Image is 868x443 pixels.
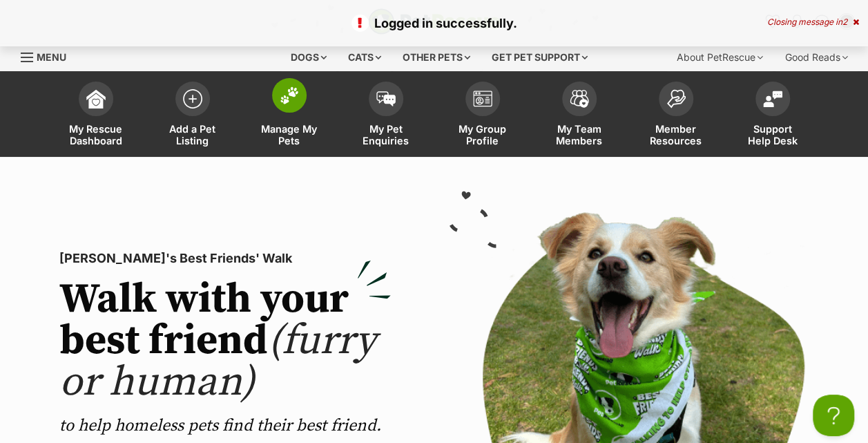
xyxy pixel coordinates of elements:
[724,75,821,157] a: Support Help Desk
[531,75,628,157] a: My Team Members
[65,123,127,147] span: My Rescue Dashboard
[473,91,492,107] img: group-profile-icon-3fa3cf56718a62981997c0bc7e787c4b2cf8bcc04b72c1350f741eb67cf2f40e.svg
[645,123,707,147] span: Member Resources
[258,123,320,147] span: Manage My Pets
[376,91,396,106] img: pet-enquiries-icon-7e3ad2cf08bfb03b45e93fb7055b45f3efa6380592205ae92323e6603595dc1f.svg
[338,75,434,157] a: My Pet Enquiries
[763,91,782,107] img: help-desk-icon-fdf02630f3aa405de69fd3d07c3f3aa587a6932b1a1747fa1d2bba05be0121f9.svg
[628,75,724,157] a: Member Resources
[775,44,858,71] div: Good Reads
[37,51,66,63] span: Menu
[183,89,202,109] img: add-pet-listing-icon-0afa8454b4691262ce3f59096e99ab1cd57d4a30225e0717b998d2c9b9846f56.svg
[393,44,480,71] div: Other pets
[162,123,224,147] span: Add a Pet Listing
[144,75,241,157] a: Add a Pet Listing
[59,415,391,437] p: to help homeless pets find their best friend.
[570,90,589,108] img: team-members-icon-5396bd8760b3fe7c0b43da4ab00e1e3bb1a5d9ba89233759b79545d2d3fc5d0d.svg
[813,395,854,436] iframe: Help Scout Beacon - Open
[281,44,336,71] div: Dogs
[548,123,610,147] span: My Team Members
[452,123,514,147] span: My Group Profile
[59,249,391,268] p: [PERSON_NAME]'s Best Friends' Walk
[666,89,686,108] img: member-resources-icon-8e73f808a243e03378d46382f2149f9095a855e16c252ad45f914b54edf8863c.svg
[482,44,597,71] div: Get pet support
[21,44,76,68] a: Menu
[59,315,376,408] span: (furry or human)
[280,86,299,104] img: manage-my-pets-icon-02211641906a0b7f246fdf0571729dbe1e7629f14944591b6c1af311fb30b64b.svg
[355,123,417,147] span: My Pet Enquiries
[338,44,391,71] div: Cats
[241,75,338,157] a: Manage My Pets
[59,279,391,404] h2: Walk with your best friend
[742,123,804,147] span: Support Help Desk
[86,89,106,109] img: dashboard-icon-eb2f2d2d3e046f16d808141f083e7271f6b2e854fb5c12c21221c1fb7104beca.svg
[48,75,144,157] a: My Rescue Dashboard
[434,75,531,157] a: My Group Profile
[667,44,773,71] div: About PetRescue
